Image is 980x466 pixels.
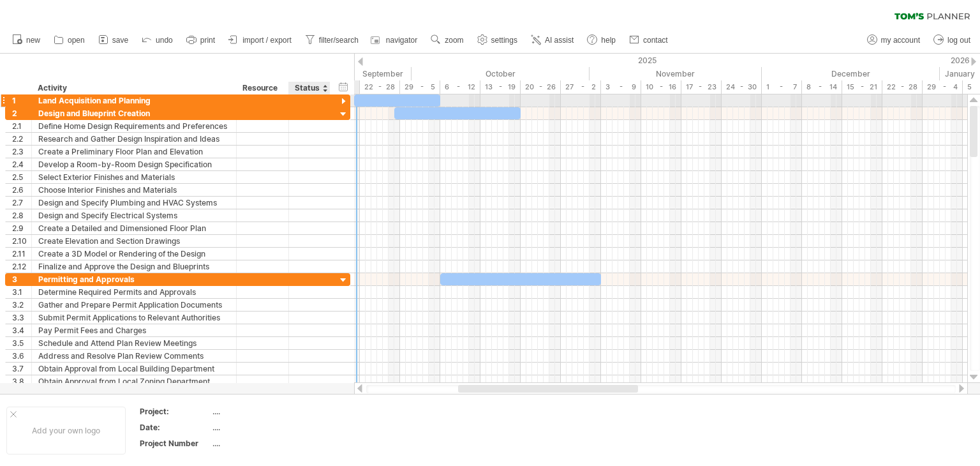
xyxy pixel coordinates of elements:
div: Create Elevation and Section Drawings [38,235,230,247]
div: .... [212,438,320,449]
div: 20 - 26 [521,80,561,94]
div: Select Exterior Finishes and Materials [38,171,230,183]
a: undo [138,32,177,49]
span: contact [643,36,668,45]
div: 2.9 [12,222,31,234]
div: 3.6 [12,350,31,362]
div: Submit Permit Applications to Relevant Authorities [38,312,230,324]
div: 2.1 [12,120,31,132]
div: 3.3 [12,312,31,324]
a: navigator [369,32,421,49]
div: Project Number [140,438,210,449]
div: 3 - 9 [601,80,641,94]
div: 15 - 21 [842,80,882,94]
span: save [112,36,128,45]
div: 22 - 28 [360,80,400,94]
div: Create a Preliminary Floor Plan and Elevation [38,146,230,158]
span: filter/search [319,36,359,45]
div: November 2025 [590,67,762,80]
div: Address and Resolve Plan Review Comments [38,350,230,362]
a: AI assist [528,32,577,49]
div: 17 - 23 [681,80,722,94]
div: Create a 3D Model or Rendering of the Design [38,248,230,260]
div: 29 - 4 [923,80,963,94]
div: Design and Blueprint Creation [38,107,230,119]
a: contact [626,32,672,49]
div: Schedule and Attend Plan Review Meetings [38,337,230,349]
div: 27 - 2 [561,80,601,94]
div: Research and Gather Design Inspiration and Ideas [38,133,230,145]
div: October 2025 [412,67,590,80]
div: 1 [12,94,31,107]
div: 22 - 28 [882,80,923,94]
div: 1 - 7 [762,80,802,94]
div: 2.8 [12,209,31,222]
div: Choose Interior Finishes and Materials [38,184,230,196]
div: .... [212,406,320,417]
div: 3.7 [12,363,31,375]
div: Finalize and Approve the Design and Blueprints [38,260,230,273]
a: new [9,32,44,49]
div: Create a Detailed and Dimensioned Floor Plan [38,222,230,234]
div: 29 - 5 [400,80,440,94]
div: 6 - 12 [440,80,480,94]
div: Obtain Approval from Local Zoning Department [38,375,230,387]
div: Define Home Design Requirements and Preferences [38,120,230,132]
a: my account [864,32,924,49]
a: help [584,32,620,49]
div: Add your own logo [6,407,126,455]
div: Date: [140,422,210,433]
div: 2.11 [12,248,31,260]
div: .... [212,422,320,433]
div: Permitting and Approvals [38,273,230,285]
div: 2.2 [12,133,31,145]
div: 2.4 [12,158,31,170]
a: filter/search [302,32,362,49]
div: 3.1 [12,286,31,298]
div: 2.6 [12,184,31,196]
span: import / export [242,36,292,45]
span: settings [491,36,517,45]
a: save [95,32,132,49]
div: Determine Required Permits and Approvals [38,286,230,298]
div: 2.10 [12,235,31,247]
span: undo [156,36,173,45]
div: Resource [242,82,281,94]
a: settings [474,32,521,49]
div: 2.5 [12,171,31,183]
div: 2 [12,107,31,119]
span: log out [947,36,970,45]
div: 3.8 [12,375,31,387]
a: import / export [225,32,295,49]
div: Design and Specify Electrical Systems [38,209,230,222]
div: 3.5 [12,337,31,349]
div: 13 - 19 [480,80,521,94]
div: 2.12 [12,260,31,273]
div: 10 - 16 [641,80,681,94]
span: AI assist [545,36,574,45]
span: print [200,36,215,45]
span: open [68,36,85,45]
a: open [50,32,89,49]
div: Gather and Prepare Permit Application Documents [38,299,230,311]
div: 3.4 [12,324,31,336]
div: 2.3 [12,146,31,158]
div: December 2025 [762,67,940,80]
div: Status [295,82,323,94]
div: Pay Permit Fees and Charges [38,324,230,336]
div: Obtain Approval from Local Building Department [38,363,230,375]
span: zoom [445,36,463,45]
span: new [26,36,40,45]
span: navigator [386,36,417,45]
div: Project: [140,406,210,417]
div: Land Acquisition and Planning [38,94,230,107]
div: 2.7 [12,197,31,209]
div: Activity [38,82,229,94]
div: 3 [12,273,31,285]
div: Design and Specify Plumbing and HVAC Systems [38,197,230,209]
a: print [183,32,219,49]
div: 3.2 [12,299,31,311]
div: 24 - 30 [722,80,762,94]
a: log out [930,32,974,49]
span: my account [881,36,920,45]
